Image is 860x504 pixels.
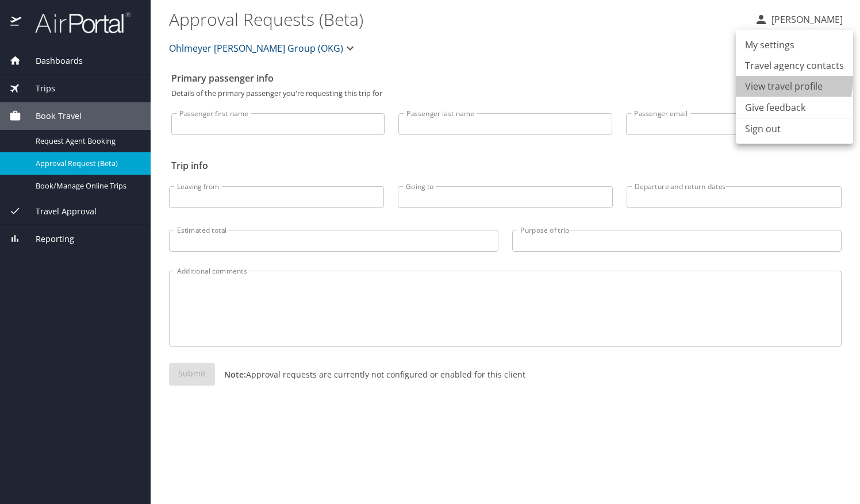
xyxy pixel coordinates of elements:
li: Sign out [736,118,853,139]
a: Travel agency contacts [736,55,853,76]
a: View travel profile [736,76,853,97]
a: Give feedback [745,101,805,114]
a: My settings [736,34,853,55]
